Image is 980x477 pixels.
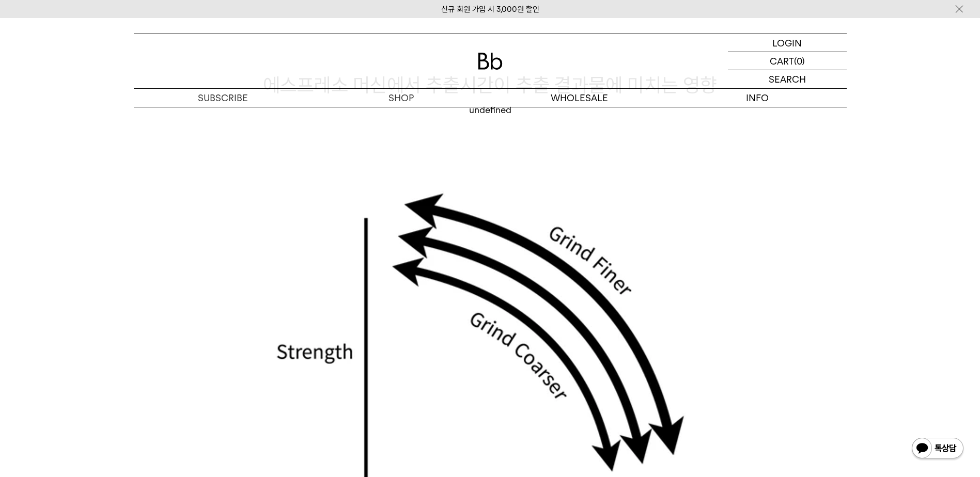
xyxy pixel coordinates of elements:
a: CART (0) [728,52,847,70]
p: SEARCH [769,70,806,88]
img: 카카오톡 채널 1:1 채팅 버튼 [911,437,965,462]
p: CART [770,52,794,70]
div: undefined [134,104,847,116]
p: (0) [794,52,805,70]
a: SUBSCRIBE [134,89,312,107]
p: LOGIN [772,34,802,52]
p: WHOLESALE [490,89,668,107]
p: INFO [668,89,847,107]
a: LOGIN [728,34,847,52]
img: 로고 [478,53,503,70]
a: 신규 회원 가입 시 3,000원 할인 [441,5,539,14]
a: SHOP [312,89,490,107]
